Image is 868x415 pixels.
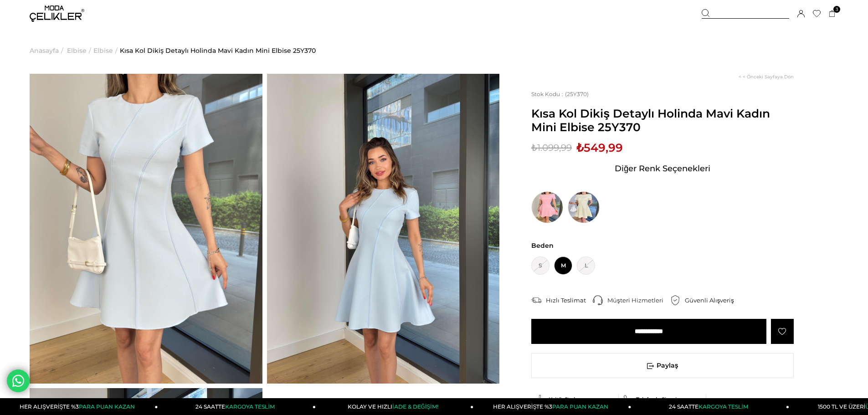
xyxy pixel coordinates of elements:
span: İADE & DEĞİŞİM! [392,403,438,410]
span: Beden [531,241,794,250]
span: PARA PUAN KAZAN [79,403,135,410]
a: Elbise [93,27,113,74]
a: Elbise [67,27,87,74]
img: Holinda elbise 25Y370 [30,74,262,384]
span: (25Y370) [531,91,589,97]
a: 3 [829,10,836,17]
a: 24 SAATTEKARGOYA TESLİM [632,398,789,415]
img: shipping.png [531,295,541,305]
a: Favorilere Ekle [771,319,794,344]
span: Kritik Stok [549,396,577,403]
span: KARGOYA TESLİM [225,403,274,410]
img: Kısa Kol Dikiş Detaylı Holinda Sarı Kadın Mini Elbise 25Y370 [568,191,600,223]
div: Hızlı Teslimat [546,296,593,304]
span: ₺1.099,99 [531,141,572,154]
div: Güvenli Alışveriş [685,296,741,304]
a: Telefonla Sipariş [623,395,702,403]
img: Holinda elbise 25Y370 [267,74,500,384]
span: Diğer Renk Seçenekleri [615,161,710,176]
a: KOLAY VE HIZLIİADE & DEĞİŞİM! [316,398,473,415]
a: HER ALIŞVERİŞTE %3PARA PUAN KAZAN [473,398,631,415]
div: Müşteri Hizmetleri [607,296,670,304]
a: Kısa Kol Dikiş Detaylı Holinda Mavi Kadın Mini Elbise 25Y370 [120,27,316,74]
span: KARGOYA TESLİM [699,403,748,410]
a: < < Önceki Sayfaya Dön [739,74,794,80]
span: Telefonla Sipariş [636,396,679,403]
a: 24 SAATTEKARGOYA TESLİM [158,398,316,415]
li: > [93,27,120,74]
span: 3 [833,6,840,13]
li: > [67,27,93,74]
span: Kısa Kol Dikiş Detaylı Holinda Mavi Kadın Mini Elbise 25Y370 [531,107,794,134]
a: Anasayfa [30,27,59,74]
span: M [554,256,572,275]
img: logo [30,5,84,22]
span: ₺549,99 [576,141,623,154]
img: security.png [670,295,680,305]
img: call-center.png [593,295,603,305]
img: Kısa Kol Dikiş Detaylı Holinda Pembe Kadın Mini Elbise 25Y370 [531,191,563,223]
span: S [531,256,550,275]
span: Stok Kodu [531,91,565,97]
span: Paylaş [532,354,793,378]
span: L [577,256,595,275]
li: > [30,27,66,74]
span: PARA PUAN KAZAN [552,403,608,410]
a: Kritik Stok [536,395,614,403]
